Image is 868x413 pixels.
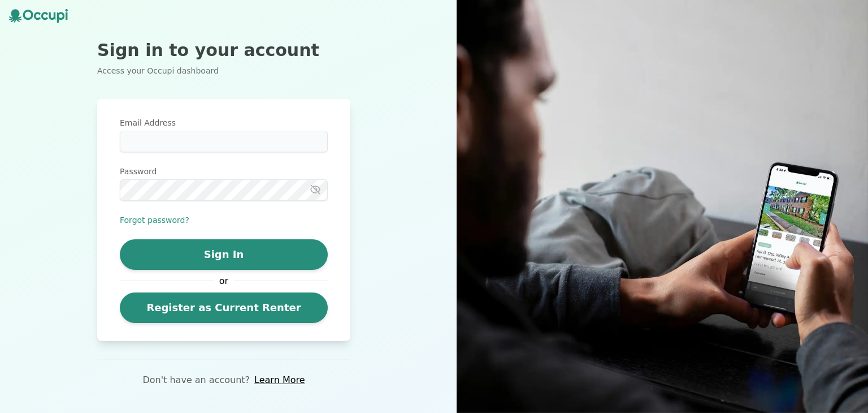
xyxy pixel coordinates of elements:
button: Forgot password? [120,214,189,226]
p: Access your Occupi dashboard [97,65,350,76]
span: or [214,274,234,288]
label: Email Address [120,117,328,128]
label: Password [120,166,328,177]
button: Sign In [120,239,328,270]
a: Register as Current Renter [120,292,328,323]
h2: Sign in to your account [97,40,350,61]
p: Don't have an account? [142,373,250,387]
a: Learn More [254,373,305,387]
